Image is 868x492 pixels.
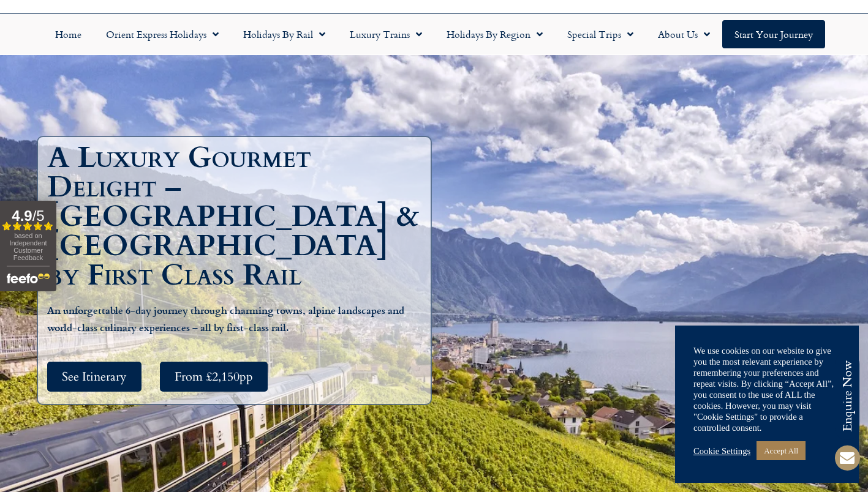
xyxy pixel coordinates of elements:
[47,362,142,392] a: See Itinerary
[62,369,127,384] span: See Itinerary
[47,303,404,334] b: An unforgettable 6-day journey through charming towns, alpine landscapes and world-class culinary...
[693,345,840,433] div: We use cookies on our website to give you the most relevant experience by remembering your prefer...
[231,20,338,48] a: Holidays by Rail
[434,20,555,48] a: Holidays by Region
[6,20,862,48] nav: Menu
[175,369,253,384] span: From £2,150pp
[47,143,428,290] h1: A Luxury Gourmet Delight – [GEOGRAPHIC_DATA] & [GEOGRAPHIC_DATA] by First Class Rail
[757,441,806,460] a: Accept All
[160,362,268,392] a: From £2,150pp
[555,20,646,48] a: Special Trips
[693,445,750,457] a: Cookie Settings
[43,20,94,48] a: Home
[338,20,434,48] a: Luxury Trains
[646,20,722,48] a: About Us
[722,20,825,48] a: Start your Journey
[94,20,231,48] a: Orient Express Holidays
